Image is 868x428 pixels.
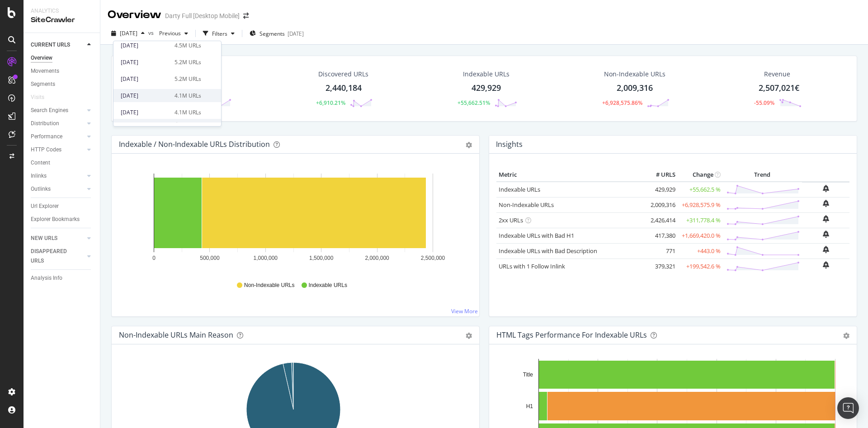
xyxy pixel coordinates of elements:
a: Distribution [31,119,85,128]
th: Metric [496,168,642,182]
a: 2xx URLs [499,216,523,224]
img: tab_domain_overview_orange.svg [38,52,45,60]
td: 2,009,316 [642,197,678,212]
div: Inlinks [31,171,47,181]
td: 2,426,414 [642,212,678,228]
div: [DATE] [121,75,169,83]
a: Visits [31,93,53,102]
a: URLs with 1 Follow Inlink [499,262,565,270]
div: [DATE] [121,58,169,66]
div: 5.2M URLs [175,75,201,83]
div: 4.5M URLs [175,42,201,50]
div: Open Intercom Messenger [837,397,859,419]
div: Url Explorer [31,202,59,211]
div: gear [466,333,472,339]
a: DISAPPEARED URLS [31,247,85,266]
span: Segments [259,30,285,38]
div: HTML Tags Performance for Indexable URLs [496,330,647,339]
div: Explorer Bookmarks [31,215,80,224]
text: 0 [152,255,156,261]
div: Indexable URLs [463,70,509,79]
text: 500,000 [200,255,220,261]
svg: A chart. [119,168,468,273]
a: Url Explorer [31,202,94,211]
a: Explorer Bookmarks [31,215,94,224]
div: Overview [108,7,161,23]
div: gear [843,333,849,339]
div: bell-plus [823,261,829,268]
td: +1,669,420.0 % [678,228,723,243]
a: Movements [31,66,94,76]
div: 4.1M URLs [175,108,201,117]
a: Indexable URLs with Bad Description [499,247,597,255]
div: bell-plus [823,200,829,207]
a: Segments [31,80,94,89]
th: Change [678,168,723,182]
img: tab_keywords_by_traffic_grey.svg [104,52,111,60]
a: HTTP Codes [31,145,85,155]
text: Title [523,372,533,378]
td: +6,928,575.9 % [678,197,723,212]
a: Indexable URLs with Bad H1 [499,231,574,240]
div: CURRENT URLS [31,40,70,50]
a: Inlinks [31,171,85,181]
div: Indexable / Non-Indexable URLs Distribution [119,140,270,149]
div: Performance [31,132,62,141]
div: 4.1M URLs [175,92,201,100]
h4: Insights [496,138,523,151]
div: Filters [212,30,227,38]
text: 2,500,000 [421,255,445,261]
div: Segments [31,80,55,89]
div: +6,928,575.86% [602,99,642,107]
div: +55,662.51% [458,99,490,107]
div: -55.09% [754,99,774,107]
a: CURRENT URLS [31,40,85,50]
div: SiteCrawler [31,15,93,25]
div: bell-plus [823,215,829,222]
span: Previous [156,29,181,37]
a: Indexable URLs [499,185,540,193]
div: [DATE] [121,42,169,50]
div: +6,910.21% [316,99,345,107]
td: 771 [642,243,678,259]
a: Analysis Info [31,273,94,283]
img: logo_orange.svg [14,14,22,22]
a: Overview [31,53,94,63]
a: Content [31,158,94,168]
img: website_grey.svg [14,24,22,31]
a: Non-Indexable URLs [499,201,554,209]
div: Overview [31,53,52,63]
a: Outlinks [31,184,85,194]
button: Segments[DATE] [246,26,307,41]
div: Distribution [31,119,59,128]
div: [DATE] [121,108,169,117]
div: Content [31,158,50,168]
td: +199,542.6 % [678,259,723,274]
div: 2,009,316 [617,82,653,94]
td: +443.0 % [678,243,723,259]
div: 5.2M URLs [175,58,201,66]
div: Mots-clés [114,53,137,59]
div: arrow-right-arrow-left [243,13,249,19]
button: [DATE] [108,26,148,41]
span: Non-Indexable URLs [244,282,294,289]
text: H1 [526,403,533,409]
div: v 4.0.25 [25,14,44,22]
td: +311,778.4 % [678,212,723,228]
div: bell-plus [823,185,829,192]
div: Discovered URLs [318,70,368,79]
div: gear [466,142,472,148]
div: bell-plus [823,246,829,253]
div: 2,440,184 [325,82,362,94]
th: Trend [723,168,802,182]
a: Search Engines [31,106,85,115]
button: Filters [199,26,238,41]
td: 417,380 [642,228,678,243]
div: 429,929 [472,82,501,94]
td: 429,929 [642,182,678,198]
span: Revenue [764,70,790,79]
td: 379,321 [642,259,678,274]
div: Non-Indexable URLs Main Reason [119,330,233,339]
div: Domaine: [DOMAIN_NAME] [24,24,102,31]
